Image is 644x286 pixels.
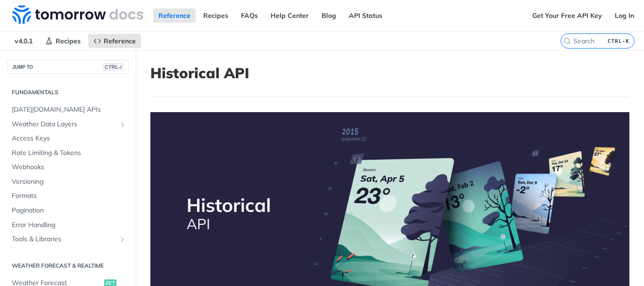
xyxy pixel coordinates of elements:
[316,8,341,23] a: Blog
[527,8,607,23] a: Get Your Free API Key
[7,232,129,246] a: Tools & LibrariesShow subpages for Tools & Libraries
[610,8,639,23] a: Log In
[7,175,129,189] a: Versioning
[236,8,263,23] a: FAQs
[198,8,233,23] a: Recipes
[7,160,129,174] a: Webhooks
[12,120,116,129] span: Weather Data Layers
[7,103,129,117] a: [DATE][DOMAIN_NAME] APIs
[7,117,129,131] a: Weather Data LayersShow subpages for Weather Data Layers
[12,221,126,230] span: Error Handling
[12,134,126,143] span: Access Keys
[103,63,124,71] span: CTRL-/
[153,8,196,23] a: Reference
[7,131,129,146] a: Access Keys
[265,8,314,23] a: Help Center
[7,146,129,160] a: Rate Limiting & Tokens
[12,148,126,158] span: Rate Limiting & Tokens
[12,191,126,201] span: Formats
[88,34,141,48] a: Reference
[12,177,126,187] span: Versioning
[9,34,38,48] span: v4.0.1
[7,88,129,97] h2: Fundamentals
[119,121,126,128] button: Show subpages for Weather Data Layers
[12,206,126,215] span: Pagination
[104,37,136,45] span: Reference
[605,36,632,46] kbd: CTRL-K
[12,235,116,244] span: Tools & Libraries
[12,105,126,114] span: [DATE][DOMAIN_NAME] APIs
[40,34,86,48] a: Recipes
[119,236,126,243] button: Show subpages for Tools & Libraries
[7,261,129,270] h2: Weather Forecast & realtime
[7,189,129,203] a: Formats
[7,60,129,74] button: JUMP TOCTRL-/
[344,8,388,23] a: API Status
[7,218,129,232] a: Error Handling
[12,5,143,24] img: Tomorrow.io Weather API Docs
[7,204,129,218] a: Pagination
[56,37,81,45] span: Recipes
[150,65,629,82] h1: Historical API
[563,37,571,45] svg: Search
[12,163,126,172] span: Webhooks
